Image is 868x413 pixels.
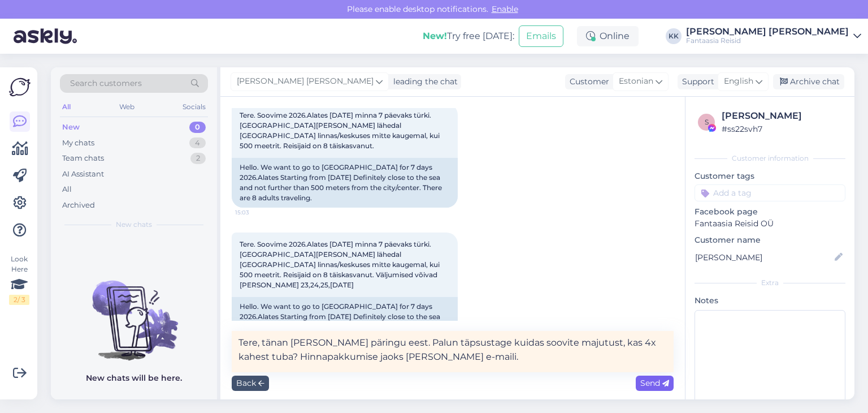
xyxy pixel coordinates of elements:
[116,220,152,230] span: New chats
[189,122,206,133] div: 0
[62,184,72,195] div: All
[62,200,95,211] div: Archived
[240,240,441,289] span: Tere. Soovime 2026.Alates [DATE] minna 7 päevaks türki. [GEOGRAPHIC_DATA][PERSON_NAME] lähedal [G...
[423,29,514,43] div: Try free [DATE]:
[190,153,206,164] div: 2
[235,208,277,217] span: 15:03
[695,206,845,218] p: Facebook page
[62,153,104,164] div: Team chats
[724,75,753,88] span: English
[86,372,182,384] p: New chats will be here.
[695,295,845,307] p: Notes
[705,118,709,126] span: s
[70,78,142,89] span: Search customers
[9,254,29,305] div: Look Here
[695,184,845,201] input: Add a tag
[232,331,674,372] textarea: Tere, tänan [PERSON_NAME] päringu eest. Palun täpsustage kuidas soovite majutust, kas 4x kahest t...
[678,76,714,88] div: Support
[237,75,374,88] span: [PERSON_NAME] [PERSON_NAME]
[686,27,849,36] div: [PERSON_NAME] [PERSON_NAME]
[62,122,80,133] div: New
[695,170,845,182] p: Customer tags
[117,100,137,114] div: Web
[577,26,639,46] div: Online
[423,31,447,41] b: New!
[232,158,458,208] div: Hello. We want to go to [GEOGRAPHIC_DATA] for 7 days 2026.Alates Starting from [DATE] Definitely ...
[695,218,845,230] p: Fantaasia Reisid OÜ
[60,100,73,114] div: All
[189,137,206,149] div: 4
[773,74,844,89] div: Archive chat
[619,75,653,88] span: Estonian
[180,100,208,114] div: Socials
[695,153,845,164] div: Customer information
[9,76,31,98] img: Askly Logo
[9,295,29,305] div: 2 / 3
[640,378,669,388] span: Send
[240,111,441,150] span: Tere. Soovime 2026.Alates [DATE] minna 7 päevaks türki. [GEOGRAPHIC_DATA][PERSON_NAME] lähedal [G...
[695,251,832,264] input: Add name
[722,109,842,123] div: [PERSON_NAME]
[695,278,845,288] div: Extra
[232,376,269,391] div: Back
[389,76,458,88] div: leading the chat
[488,4,522,14] span: Enable
[51,260,217,362] img: No chats
[686,27,861,45] a: [PERSON_NAME] [PERSON_NAME]Fantaasia Reisid
[695,234,845,246] p: Customer name
[666,28,682,44] div: KK
[686,36,849,45] div: Fantaasia Reisid
[232,297,458,347] div: Hello. We want to go to [GEOGRAPHIC_DATA] for 7 days 2026.Alates Starting from [DATE] Definitely ...
[565,76,609,88] div: Customer
[519,25,563,47] button: Emails
[722,123,842,135] div: # ss22svh7
[62,169,104,180] div: AI Assistant
[62,137,94,149] div: My chats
